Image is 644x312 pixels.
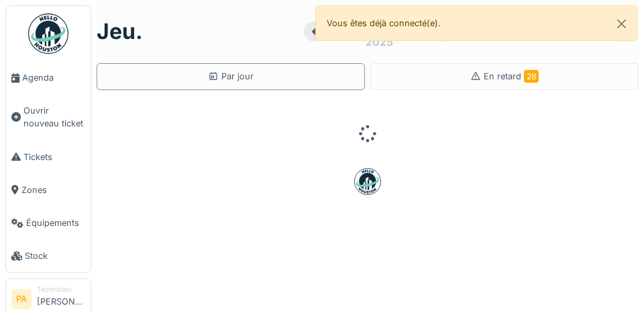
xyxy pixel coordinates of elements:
span: 28 [524,70,539,83]
a: Stock [6,239,91,272]
span: Équipements [26,217,85,229]
img: Badge_color-CXgf-gQk.svg [28,13,68,54]
a: Zones [6,173,91,206]
div: Vous êtes déjà connecté(e). [315,5,637,41]
span: Stock [25,249,85,262]
img: badge-BVDL4wpA.svg [354,168,381,195]
a: Tickets [6,141,91,173]
span: En retard [484,71,539,81]
h1: jeu. [97,19,143,44]
div: Technicien [37,284,85,295]
div: Par jour [208,70,254,83]
a: Équipements [6,206,91,239]
a: Ouvrir nouveau ticket [6,94,91,140]
span: Agenda [22,71,85,84]
span: Ouvrir nouveau ticket [23,104,85,130]
li: PA [11,289,32,309]
span: Zones [21,184,85,196]
button: Close [606,6,637,42]
a: Agenda [6,61,91,94]
span: Tickets [23,151,85,163]
div: 2025 [366,34,393,50]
